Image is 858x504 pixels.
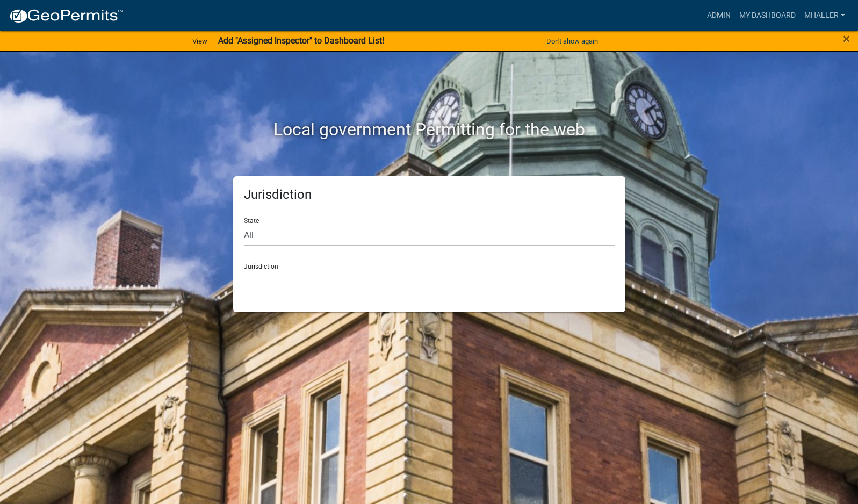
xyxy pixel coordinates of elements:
[188,32,212,50] a: View
[800,5,849,26] a: mhaller
[703,5,735,26] a: Admin
[735,5,800,26] a: My Dashboard
[218,35,384,46] strong: Add "Assigned Inspector" to Dashboard List!
[843,31,850,46] span: ×
[131,119,727,140] h2: Local government Permitting for the web
[542,32,602,50] button: Don't show again
[244,187,615,203] h5: Jurisdiction
[843,32,850,45] button: Close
